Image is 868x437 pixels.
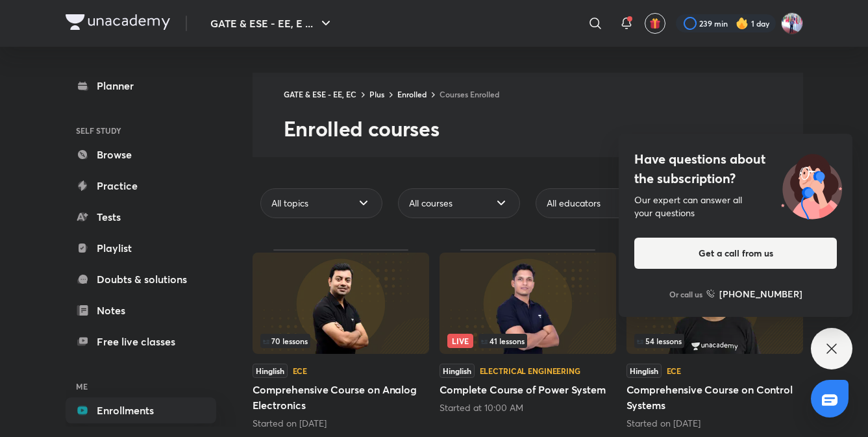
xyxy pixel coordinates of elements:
[66,73,216,99] a: Planner
[253,249,429,430] div: Comprehensive Course on Analog Electronics
[253,417,429,430] div: Started on Aug 26
[440,253,616,354] img: Thumbnail
[253,382,429,413] h5: Comprehensive Course on Analog Electronics
[66,173,216,199] a: Practice
[284,116,803,142] h2: Enrolled courses
[649,18,661,29] img: avatar
[66,204,216,230] a: Tests
[634,334,795,348] div: infocontainer
[447,334,608,348] div: infocontainer
[626,364,662,378] span: Hinglish
[781,12,803,34] img: Pradeep Kumar
[669,288,702,300] p: Or call us
[66,142,216,168] a: Browse
[440,89,499,99] a: Courses Enrolled
[66,397,216,423] a: Enrollments
[284,89,356,99] a: GATE & ESE - EE, EC
[369,89,384,99] a: Plus
[634,334,795,348] div: left
[626,417,803,430] div: Started on Jul 31
[66,14,170,30] img: Company Logo
[634,238,837,269] button: Get a call from us
[397,89,427,99] a: Enrolled
[66,235,216,261] a: Playlist
[706,287,802,301] a: [PHONE_NUMBER]
[447,334,608,348] div: infosection
[409,197,453,210] span: All courses
[66,375,216,397] h6: ME
[447,334,473,348] span: Live
[263,337,308,345] span: 70 lessons
[667,367,682,375] div: ECE
[626,382,803,413] h5: Comprehensive Course on Control Systems
[260,334,421,348] div: infocontainer
[260,334,421,348] div: left
[293,367,308,375] div: ECE
[253,364,288,378] span: Hinglish
[480,367,580,375] div: Electrical Engineering
[719,287,802,301] h6: [PHONE_NUMBER]
[271,197,308,210] span: All topics
[260,334,421,348] div: infosection
[547,197,601,210] span: All educators
[253,253,429,354] img: Thumbnail
[66,329,216,355] a: Free live classes
[203,10,341,36] button: GATE & ESE - EE, E ...
[440,382,616,397] h5: Complete Course of Power System
[637,337,682,345] span: 54 lessons
[440,401,616,414] div: Started at 10:00 AM
[771,149,852,219] img: ttu_illustration_new.svg
[66,266,216,292] a: Doubts & solutions
[66,119,216,142] h6: SELF STUDY
[645,13,665,34] button: avatar
[447,334,608,348] div: left
[440,364,475,378] span: Hinglish
[626,249,803,430] div: Comprehensive Course on Control Systems
[736,17,749,30] img: streak
[440,249,616,430] div: Complete Course of Power System
[66,14,170,33] a: Company Logo
[66,297,216,323] a: Notes
[634,149,837,188] h4: Have questions about the subscription?
[634,194,837,219] div: Our expert can answer all your questions
[481,337,525,345] span: 41 lessons
[634,334,795,348] div: infosection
